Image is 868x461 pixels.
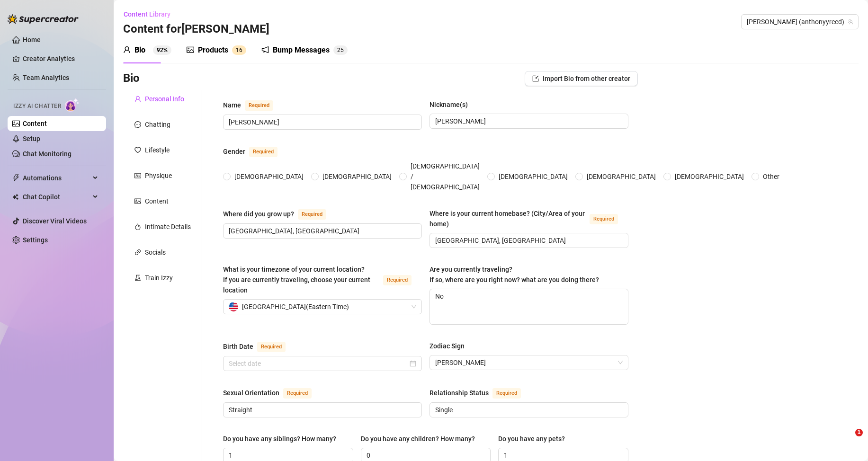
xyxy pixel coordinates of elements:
div: Gender [223,146,245,157]
input: Birth Date [229,358,408,369]
span: Required [590,214,618,224]
input: Do you have any pets? [504,450,621,461]
span: Required [249,147,277,157]
span: idcard [134,172,141,179]
div: Bio [134,44,145,56]
a: Content [23,120,47,127]
div: Physique [145,170,172,181]
input: Sexual Orientation [229,405,414,415]
label: Where did you grow up? [223,208,337,220]
span: fire [134,223,141,230]
a: Home [23,36,41,44]
span: 1 [855,429,863,436]
div: Train Izzy [145,273,173,283]
span: Required [257,342,286,352]
label: Relationship Status [430,387,531,399]
span: Required [492,388,521,399]
span: 6 [239,47,242,53]
span: Content Library [124,10,170,18]
label: Where is your current homebase? (City/Area of your home) [430,208,628,229]
span: Required [298,209,326,220]
input: Do you have any children? How many? [367,450,483,461]
input: Relationship Status [435,405,621,415]
span: [DEMOGRAPHIC_DATA] [231,171,307,182]
input: Do you have any siblings? How many? [229,450,346,461]
div: Zodiac Sign [430,341,465,351]
label: Sexual Orientation [223,387,322,399]
input: Where is your current homebase? (City/Area of your home) [435,235,621,246]
span: Automations [23,170,90,186]
sup: 16 [232,45,246,55]
img: AI Chatter [65,98,80,112]
div: Personal Info [145,94,184,104]
span: experiment [134,275,141,281]
span: user [123,46,131,53]
span: 2 [337,47,340,53]
div: Birth Date [223,341,253,352]
button: Content Library [123,7,178,22]
span: Izzy AI Chatter [13,102,61,111]
sup: 25 [333,45,348,55]
textarea: No [430,289,628,324]
div: Do you have any pets? [498,434,565,444]
span: thunderbolt [12,174,20,182]
h3: Content for [PERSON_NAME] [123,22,269,37]
div: Where is your current homebase? (City/Area of your home) [430,208,586,229]
span: team [848,19,853,25]
input: Where did you grow up? [229,226,414,236]
span: [DEMOGRAPHIC_DATA] / [DEMOGRAPHIC_DATA] [407,161,483,192]
label: Zodiac Sign [430,341,471,351]
label: Nickname(s) [430,99,474,110]
span: Chat Copilot [23,189,90,204]
input: Nickname(s) [435,116,621,126]
span: Leo [435,355,623,370]
div: Sexual Orientation [223,388,279,398]
span: Are you currently traveling? If so, where are you right now? what are you doing there? [430,266,599,284]
label: Do you have any children? How many? [361,434,482,444]
span: 5 [340,47,344,53]
div: Chatting [145,119,170,130]
span: import [532,75,539,82]
span: [GEOGRAPHIC_DATA] ( Eastern Time ) [242,300,349,314]
span: Required [283,388,312,399]
label: Do you have any pets? [498,434,572,444]
span: Required [245,100,273,111]
span: message [134,121,141,128]
label: Birth Date [223,341,296,352]
div: Where did you grow up? [223,209,294,219]
div: Relationship Status [430,388,489,398]
span: picture [187,46,194,53]
img: logo-BBDzfeDw.svg [8,14,79,24]
input: Name [229,117,414,127]
span: [DEMOGRAPHIC_DATA] [583,171,660,182]
span: What is your timezone of your current location? If you are currently traveling, choose your curre... [223,266,370,294]
label: Name [223,99,284,111]
label: Gender [223,146,288,157]
span: Import Bio from other creator [543,75,630,82]
h3: Bio [123,71,140,86]
div: Name [223,100,241,110]
img: us [229,302,238,311]
a: Chat Monitoring [23,150,72,158]
span: Other [759,171,783,182]
img: Chat Copilot [12,194,18,200]
a: Team Analytics [23,74,69,81]
div: Do you have any children? How many? [361,434,475,444]
iframe: Intercom live chat [836,429,859,452]
span: user [134,96,141,102]
div: Bump Messages [273,44,330,56]
div: Nickname(s) [430,99,468,110]
label: Do you have any siblings? How many? [223,434,343,444]
span: notification [261,46,269,53]
a: Creator Analytics [23,51,98,66]
span: link [134,249,141,256]
span: Anthony (anthonyyreed) [747,15,853,29]
sup: 92% [153,45,171,55]
span: Required [383,275,412,285]
div: Do you have any siblings? How many? [223,434,336,444]
span: heart [134,147,141,153]
span: [DEMOGRAPHIC_DATA] [671,171,748,182]
button: Import Bio from other creator [525,71,638,86]
div: Products [198,44,228,56]
a: Settings [23,236,48,244]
